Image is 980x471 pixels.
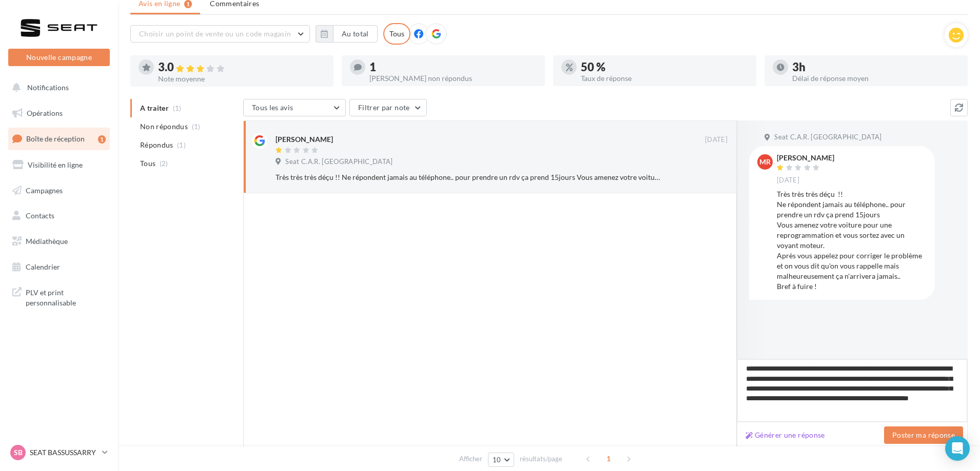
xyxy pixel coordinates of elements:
[741,429,829,441] button: Générer une réponse
[160,159,168,168] span: (2)
[777,176,799,185] span: [DATE]
[252,103,293,112] span: Tous les avis
[8,443,110,462] a: SB SEAT BASSUSSARRY
[26,237,68,245] span: Médiathèque
[158,62,325,73] div: 3.0
[520,454,562,464] span: résultats/page
[27,83,69,92] span: Notifications
[777,189,927,292] div: Très très très déçu !! Ne répondent jamais au téléphone.. pour prendre un rdv ça prend 15jours Vo...
[369,75,537,82] div: [PERSON_NAME] non répondus
[140,121,188,132] span: Non répondus
[884,426,963,444] button: Poster ma réponse
[600,450,617,467] span: 1
[26,186,63,194] span: Campagnes
[26,262,60,271] span: Calendrier
[459,454,482,464] span: Afficher
[581,62,748,73] div: 50 %
[792,62,959,73] div: 3h
[276,172,661,182] div: Très très très déçu !! Ne répondent jamais au téléphone.. pour prendre un rdv ça prend 15jours Vo...
[759,157,771,167] span: mr
[192,122,201,131] span: (1)
[6,281,112,312] a: PLV et print personnalisable
[30,447,98,458] p: SEAT BASSUSSARRY
[316,25,378,43] button: Au total
[6,77,108,98] button: Notifications
[493,456,501,464] span: 10
[333,25,378,43] button: Au total
[349,99,427,116] button: Filtrer par note
[6,180,112,201] a: Campagnes
[177,141,186,149] span: (1)
[6,205,112,227] a: Contacts
[369,62,537,73] div: 1
[26,211,54,220] span: Contacts
[26,285,106,308] span: PLV et print personnalisable
[130,25,310,43] button: Choisir un point de vente ou un code magasin
[6,256,112,278] a: Calendrier
[6,103,112,124] a: Opérations
[8,49,110,66] button: Nouvelle campagne
[98,135,106,144] div: 1
[27,109,63,117] span: Opérations
[6,128,112,150] a: Boîte de réception1
[140,158,155,169] span: Tous
[243,99,346,116] button: Tous les avis
[792,75,959,82] div: Délai de réponse moyen
[285,157,393,167] span: Seat C.A.R. [GEOGRAPHIC_DATA]
[139,29,291,38] span: Choisir un point de vente ou un code magasin
[6,231,112,252] a: Médiathèque
[945,436,970,461] div: Open Intercom Messenger
[774,133,881,142] span: Seat C.A.R. [GEOGRAPHIC_DATA]
[28,160,83,169] span: Visibilité en ligne
[26,134,85,143] span: Boîte de réception
[158,75,325,83] div: Note moyenne
[14,447,23,458] span: SB
[581,75,748,82] div: Taux de réponse
[488,453,514,467] button: 10
[6,154,112,176] a: Visibilité en ligne
[383,23,410,45] div: Tous
[276,134,333,145] div: [PERSON_NAME]
[777,154,834,161] div: [PERSON_NAME]
[140,140,173,150] span: Répondus
[705,135,728,145] span: [DATE]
